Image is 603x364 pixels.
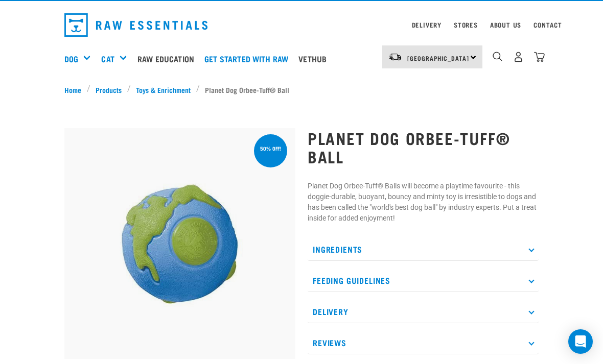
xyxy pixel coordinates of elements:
[407,56,469,60] span: [GEOGRAPHIC_DATA]
[308,238,539,261] p: Ingredients
[308,331,539,354] p: Reviews
[64,128,295,359] img: Orbee tuff ball blue small
[388,53,402,62] img: van-moving.png
[454,23,478,27] a: Stores
[534,23,562,27] a: Contact
[64,53,78,65] a: Dog
[56,9,547,41] nav: dropdown navigation
[90,84,127,95] a: Products
[308,129,539,165] h1: Planet Dog Orbee-Tuff® Ball
[493,52,502,61] img: home-icon-1@2x.png
[534,52,545,62] img: home-icon@2x.png
[101,53,114,65] a: Cat
[64,13,207,37] img: Raw Essentials Logo
[131,84,196,95] a: Toys & Enrichment
[308,181,539,224] p: Planet Dog Orbee-Tuff® Balls will become a playtime favourite - this doggie-durable, buoyant, bou...
[490,23,521,27] a: About Us
[296,38,334,79] a: Vethub
[64,84,539,95] nav: breadcrumbs
[135,38,202,79] a: Raw Education
[513,52,524,62] img: user.png
[308,269,539,292] p: Feeding Guidelines
[308,300,539,323] p: Delivery
[568,329,593,354] div: Open Intercom Messenger
[64,84,87,95] a: Home
[412,23,442,27] a: Delivery
[202,38,296,79] a: Get started with Raw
